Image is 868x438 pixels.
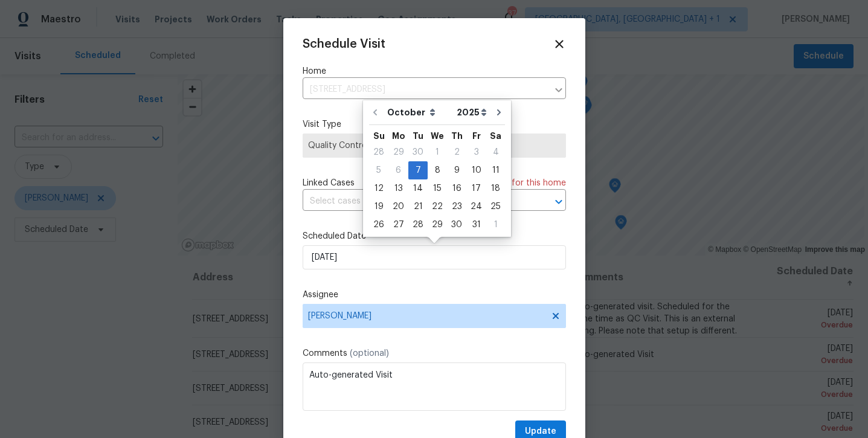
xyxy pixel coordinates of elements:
[413,132,423,140] abbr: Tuesday
[466,198,486,216] div: Fri Oct 24 2025
[303,347,566,359] label: Comments
[303,230,566,242] label: Scheduled Date
[486,216,505,234] div: Sat Nov 01 2025
[428,179,447,198] div: Wed Oct 15 2025
[408,144,428,161] div: 30
[388,161,408,179] div: Mon Oct 06 2025
[428,216,447,234] div: Wed Oct 29 2025
[486,144,505,161] div: 4
[303,192,532,211] input: Select cases
[369,198,388,215] div: 19
[431,132,444,140] abbr: Wednesday
[369,162,388,179] div: 5
[408,180,428,197] div: 14
[408,161,428,179] div: Tue Oct 07 2025
[428,162,447,179] div: 8
[466,161,486,179] div: Fri Oct 10 2025
[369,143,388,161] div: Sun Sep 28 2025
[428,198,447,216] div: Wed Oct 22 2025
[553,37,566,51] span: Close
[303,38,385,50] span: Schedule Visit
[451,132,463,140] abbr: Thursday
[303,245,566,269] input: M/D/YYYY
[486,143,505,161] div: Sat Oct 04 2025
[466,216,486,233] div: 31
[550,193,567,210] button: Open
[447,179,466,198] div: Thu Oct 16 2025
[486,216,505,233] div: 1
[369,216,388,234] div: Sun Oct 26 2025
[303,65,566,77] label: Home
[408,179,428,198] div: Tue Oct 14 2025
[392,132,405,140] abbr: Monday
[303,80,548,99] input: Enter in an address
[408,216,428,233] div: 28
[408,216,428,234] div: Tue Oct 28 2025
[384,103,454,121] select: Month
[303,289,566,301] label: Assignee
[388,216,408,233] div: 27
[408,162,428,179] div: 7
[466,179,486,198] div: Fri Oct 17 2025
[388,144,408,161] div: 29
[303,177,355,189] span: Linked Cases
[308,140,561,152] span: Quality Control
[486,198,505,215] div: 25
[366,100,384,124] button: Go to previous month
[486,198,505,216] div: Sat Oct 25 2025
[472,132,481,140] abbr: Friday
[490,132,501,140] abbr: Saturday
[388,198,408,215] div: 20
[369,144,388,161] div: 28
[486,162,505,179] div: 11
[428,198,447,215] div: 22
[408,198,428,215] div: 21
[303,362,566,411] textarea: Auto-generated Visit
[373,132,385,140] abbr: Sunday
[408,198,428,216] div: Tue Oct 21 2025
[447,198,466,215] div: 23
[388,179,408,198] div: Mon Oct 13 2025
[428,144,447,161] div: 1
[303,118,566,130] label: Visit Type
[466,162,486,179] div: 10
[447,162,466,179] div: 9
[466,198,486,215] div: 24
[369,161,388,179] div: Sun Oct 05 2025
[447,161,466,179] div: Thu Oct 09 2025
[408,143,428,161] div: Tue Sep 30 2025
[428,161,447,179] div: Wed Oct 08 2025
[428,143,447,161] div: Wed Oct 01 2025
[447,216,466,233] div: 30
[388,162,408,179] div: 6
[447,144,466,161] div: 2
[369,179,388,198] div: Sun Oct 12 2025
[428,216,447,233] div: 29
[490,100,508,124] button: Go to next month
[466,144,486,161] div: 3
[447,198,466,216] div: Thu Oct 23 2025
[486,180,505,197] div: 18
[388,198,408,216] div: Mon Oct 20 2025
[308,311,545,321] span: [PERSON_NAME]
[388,143,408,161] div: Mon Sep 29 2025
[447,216,466,234] div: Thu Oct 30 2025
[466,143,486,161] div: Fri Oct 03 2025
[369,216,388,233] div: 26
[454,103,490,121] select: Year
[428,180,447,197] div: 15
[369,180,388,197] div: 12
[466,180,486,197] div: 17
[388,180,408,197] div: 13
[369,198,388,216] div: Sun Oct 19 2025
[388,216,408,234] div: Mon Oct 27 2025
[486,161,505,179] div: Sat Oct 11 2025
[447,180,466,197] div: 16
[350,349,389,358] span: (optional)
[486,179,505,198] div: Sat Oct 18 2025
[466,216,486,234] div: Fri Oct 31 2025
[447,143,466,161] div: Thu Oct 02 2025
